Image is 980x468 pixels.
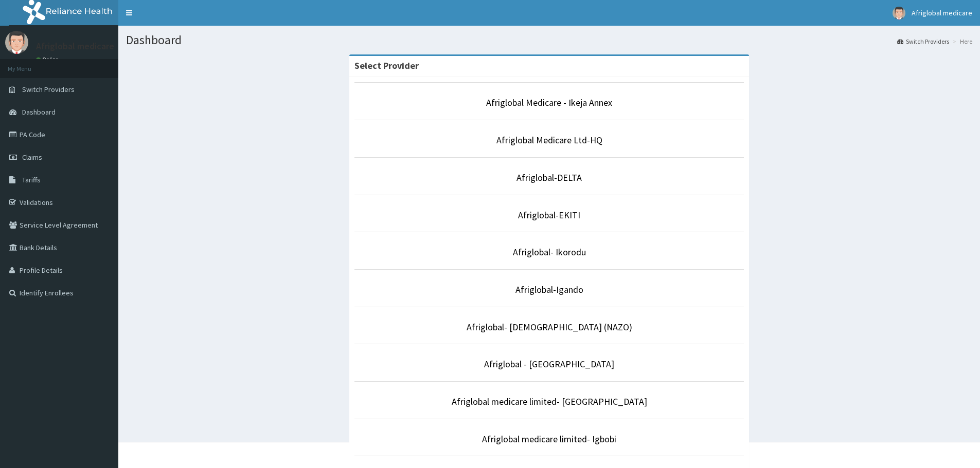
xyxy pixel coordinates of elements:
[22,175,41,184] span: Tariffs
[486,97,612,108] a: Afriglobal Medicare - Ikeja Annex
[518,209,580,221] a: Afriglobal-EKITI
[516,172,582,183] a: Afriglobal-DELTA
[22,107,56,117] span: Dashboard
[22,153,42,162] span: Claims
[5,31,28,54] img: User Image
[452,396,647,407] a: Afriglobal medicare limited- [GEOGRAPHIC_DATA]
[22,85,75,94] span: Switch Providers
[354,60,419,71] strong: Select Provider
[912,8,972,17] span: Afriglobal medicare
[515,284,583,295] a: Afriglobal-Igando
[897,37,949,46] a: Switch Providers
[950,37,972,46] li: Here
[126,33,972,47] h1: Dashboard
[484,358,614,370] a: Afriglobal - [GEOGRAPHIC_DATA]
[482,433,616,445] a: Afriglobal medicare limited- Igbobi
[496,134,602,146] a: Afriglobal Medicare Ltd-HQ
[893,7,905,20] img: User Image
[36,56,61,63] a: Online
[467,321,632,333] a: Afriglobal- [DEMOGRAPHIC_DATA] (NAZO)
[513,246,586,258] a: Afriglobal- Ikorodu
[36,42,114,51] p: Afriglobal medicare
